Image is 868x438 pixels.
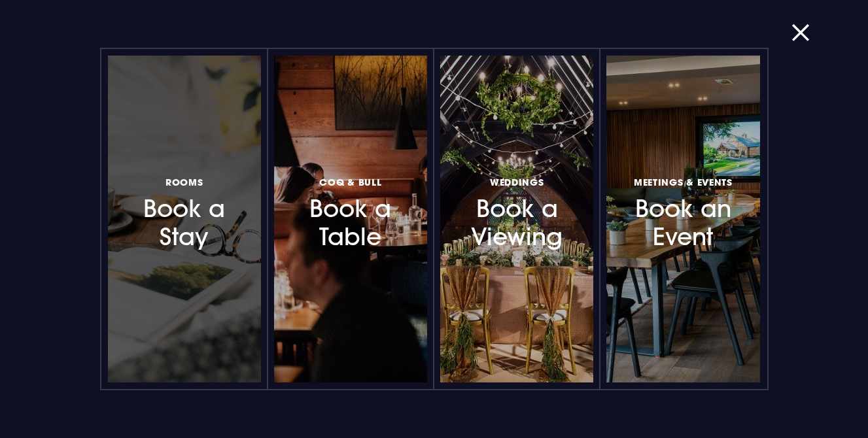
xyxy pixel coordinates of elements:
[274,56,427,382] a: Coq & BullBook a Table
[633,173,733,251] h3: Book an Event
[634,176,733,188] span: Meetings & Events
[134,173,234,251] h3: Book a Stay
[606,56,759,382] a: Meetings & EventsBook an Event
[490,176,544,188] span: Weddings
[467,173,567,251] h3: Book a Viewing
[108,56,261,382] a: RoomsBook a Stay
[440,56,593,382] a: WeddingsBook a Viewing
[319,176,381,188] span: Coq & Bull
[300,173,400,251] h3: Book a Table
[165,176,203,188] span: Rooms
